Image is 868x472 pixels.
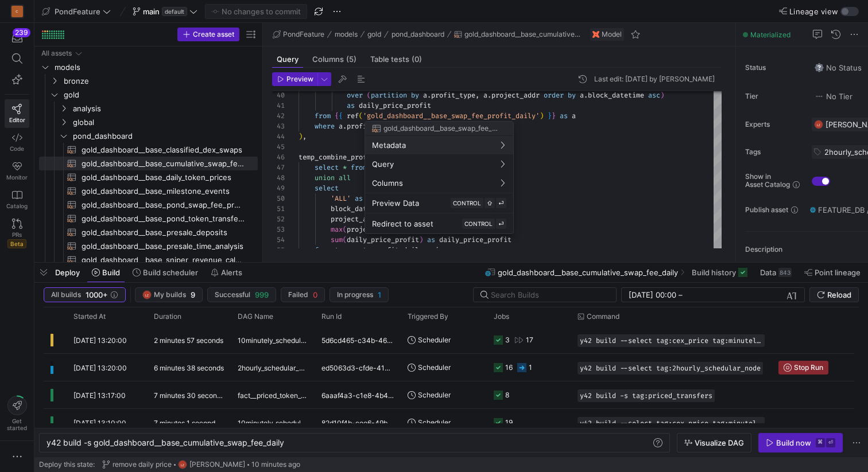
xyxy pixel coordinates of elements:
[498,200,504,206] span: ⏎
[464,220,493,227] span: CONTROL
[372,141,406,150] span: Metadata
[487,200,493,206] span: ⇧
[372,178,403,188] span: Columns
[372,159,394,169] span: Query
[372,219,433,228] span: Redirect to asset
[372,198,419,208] span: Preview Data
[383,124,499,132] span: gold_dashboard__base_swap_fee_profit_daily
[453,200,481,206] span: CONTROL
[498,220,504,227] span: ⏎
